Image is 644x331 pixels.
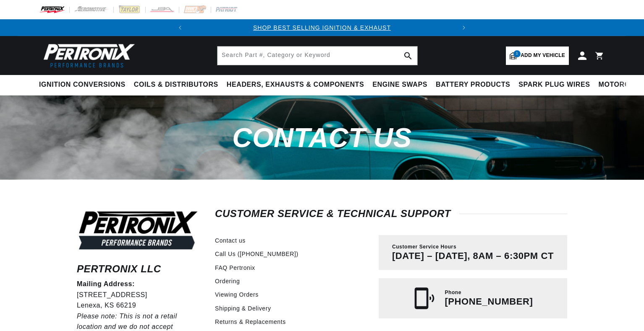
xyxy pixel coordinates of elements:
span: Add my vehicle [521,52,565,59]
p: [PHONE_NUMBER] [445,296,533,307]
span: Customer Service Hours [392,243,456,251]
summary: Headers, Exhausts & Components [223,75,368,95]
span: Spark Plug Wires [518,80,590,89]
img: Pertronix [39,41,136,70]
span: Engine Swaps [372,80,427,89]
span: Phone [445,289,461,296]
a: Contact us [215,236,246,245]
a: FAQ Pertronix [215,263,255,272]
summary: Coils & Distributors [130,75,223,95]
input: Search Part #, Category or Keyword [217,47,417,65]
button: search button [399,47,417,65]
a: Shipping & Delivery [215,304,271,313]
a: Viewing Orders [215,290,259,299]
a: 1Add my vehicle [506,47,569,65]
strong: Mailing Address: [77,280,135,287]
p: Lenexa, KS 66219 [77,300,199,311]
span: Coils & Distributors [134,80,218,89]
a: Call Us ([PHONE_NUMBER]) [215,249,298,259]
h2: Customer Service & Technical Support [215,209,567,218]
slideshow-component: Translation missing: en.sections.announcements.announcement_bar [18,19,626,36]
summary: Ignition Conversions [39,75,130,95]
p: [STREET_ADDRESS] [77,290,199,300]
a: Phone [PHONE_NUMBER] [379,278,567,318]
summary: Spark Plug Wires [514,75,594,95]
h6: Pertronix LLC [77,265,199,273]
span: Battery Products [436,80,510,89]
span: Ignition Conversions [39,80,126,89]
span: Contact us [232,122,411,153]
div: 1 of 2 [188,23,456,32]
a: Ordering [215,277,240,286]
button: Translation missing: en.sections.announcements.next_announcement [456,19,472,36]
summary: Engine Swaps [368,75,432,95]
a: SHOP BEST SELLING IGNITION & EXHAUST [253,24,391,31]
span: 1 [513,50,521,57]
p: [DATE] – [DATE], 8AM – 6:30PM CT [392,251,554,261]
summary: Battery Products [432,75,514,95]
a: Returns & Replacements [215,317,286,326]
button: Translation missing: en.sections.announcements.previous_announcement [172,19,188,36]
span: Headers, Exhausts & Components [227,80,364,89]
div: Announcement [188,23,456,32]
